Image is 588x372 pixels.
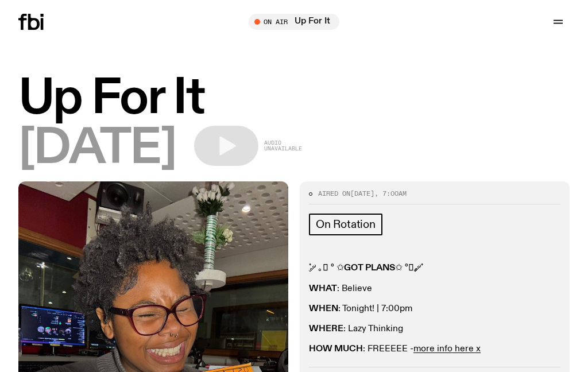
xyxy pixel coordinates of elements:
span: [DATE] [18,126,176,172]
span: On Rotation [316,218,376,231]
p: : Tonight! | 7:00pm [309,304,560,315]
h1: Up For It [18,76,570,122]
span: Audio unavailable [264,140,302,152]
span: , 7:00am [374,189,407,198]
button: On AirUp For It [249,14,339,30]
p: : Believe [309,284,560,294]
strong: GOT PLANS [344,263,395,273]
strong: HOW MUCH [309,344,363,354]
p: ˚ ༘ ｡𖦹 ° ✩ ✩ °𖦹｡ ༘˚ [309,263,560,274]
span: [DATE] [350,189,374,198]
a: On Rotation [309,214,382,235]
p: : Lazy Thinking [309,324,560,335]
strong: WHEN [309,304,338,313]
strong: WHAT [309,284,337,293]
strong: WHERE [309,324,343,334]
p: : FREEEEE - [309,344,560,355]
span: Aired on [318,189,350,198]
